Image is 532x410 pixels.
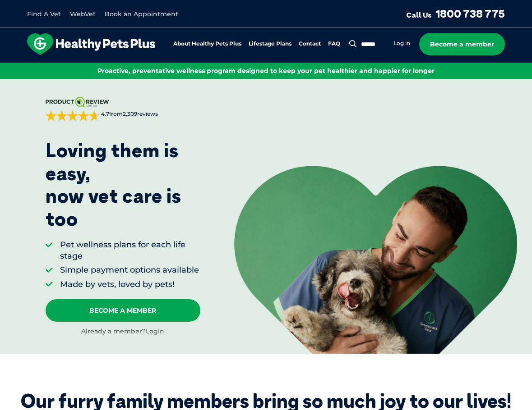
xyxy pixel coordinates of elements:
a: Log in [393,40,410,47]
img: <p>Loving them is easy, <br /> now vet care is too</p> [234,166,517,354]
a: About Healthy Pets Plus [173,41,241,47]
a: Book an Appointment [105,10,178,18]
p: Loving them is easy, now vet care is too [46,139,200,230]
a: Become a member [419,33,505,55]
img: hpp-logo [27,33,155,55]
div: Already a member? [46,327,200,336]
a: FAQ [328,41,340,47]
span: Proactive, preventative wellness program designed to keep your pet healthier and happier for longer [97,67,435,75]
span: Call Us [406,10,432,19]
strong: 4.7 [101,110,109,117]
a: Lifestage Plans [249,41,291,47]
a: 4.7from2,309reviews [46,97,200,121]
li: Made by vets, loved by pets! [60,279,200,290]
span: 2,309 reviews [123,110,158,117]
li: Simple payment options available [60,264,200,276]
span: from [100,110,158,118]
a: Find A Vet [27,10,61,18]
a: Become A Member [46,299,200,322]
button: Search [347,39,359,48]
div: 4.7 out of 5 stars [46,110,100,121]
a: Call Us1800 738 775 [406,7,505,20]
a: WebVet [70,10,96,18]
a: Login [146,327,164,335]
a: Contact [299,41,321,47]
li: Pet wellness plans for each life stage [60,239,200,262]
